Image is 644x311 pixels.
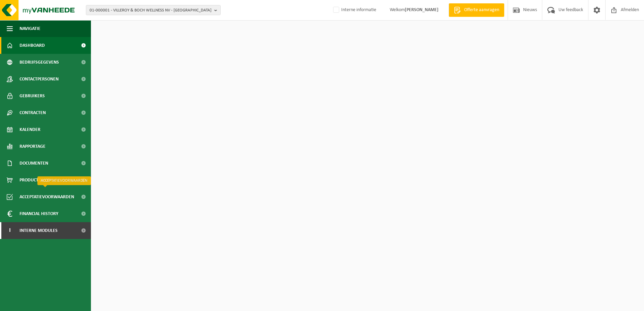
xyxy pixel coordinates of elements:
[332,5,376,15] label: Interne informatie
[20,222,58,239] span: Interne modules
[90,5,212,15] span: 01-000001 - VILLEROY & BOCH WELLNESS NV - [GEOGRAPHIC_DATA]
[20,138,45,155] span: Rapportage
[20,71,59,88] span: Contactpersonen
[449,3,504,17] a: Offerte aanvragen
[20,155,48,172] span: Documenten
[20,20,40,37] span: Navigatie
[20,54,59,71] span: Bedrijfsgegevens
[86,5,221,15] button: 01-000001 - VILLEROY & BOCH WELLNESS NV - [GEOGRAPHIC_DATA]
[20,88,45,104] span: Gebruikers
[20,104,46,121] span: Contracten
[20,121,40,138] span: Kalender
[20,172,50,188] span: Product Shop
[20,37,45,54] span: Dashboard
[20,188,74,205] span: Acceptatievoorwaarden
[20,205,58,222] span: Financial History
[462,7,501,13] span: Offerte aanvragen
[7,222,13,239] span: I
[405,7,439,12] strong: [PERSON_NAME]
